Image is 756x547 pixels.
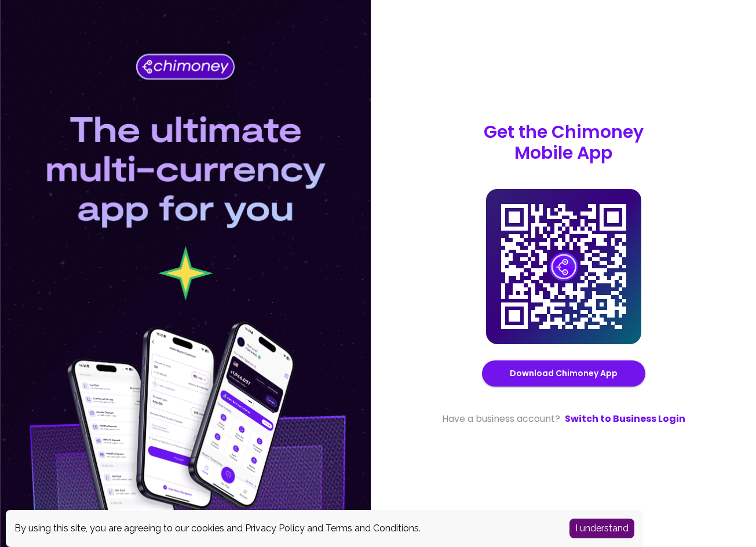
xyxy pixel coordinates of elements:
[326,523,419,534] a: Terms and Conditions
[510,366,618,381] a: Download Chimoney App
[14,522,552,535] div: By using this site, you are agreeing to our cookies and and .
[484,122,644,163] p: Get the Chimoney Mobile App
[569,519,634,538] button: Accept cookies
[442,412,560,426] span: Have a business account?
[565,412,685,426] a: Switch to Business Login
[482,360,645,386] button: Download Chimoney App
[245,523,305,534] a: Privacy Policy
